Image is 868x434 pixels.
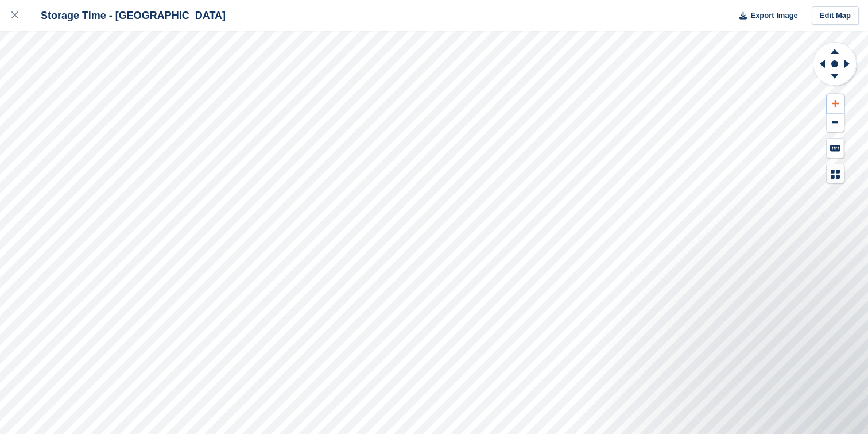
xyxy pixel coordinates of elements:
a: Edit Map [812,6,859,25]
button: Map Legend [827,164,844,183]
div: Storage Time - [GEOGRAPHIC_DATA] [30,9,226,22]
button: Export Image [733,6,798,25]
button: Zoom Out [827,113,844,132]
span: Export Image [750,10,797,21]
button: Keyboard Shortcuts [827,139,844,158]
button: Zoom In [827,94,844,113]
